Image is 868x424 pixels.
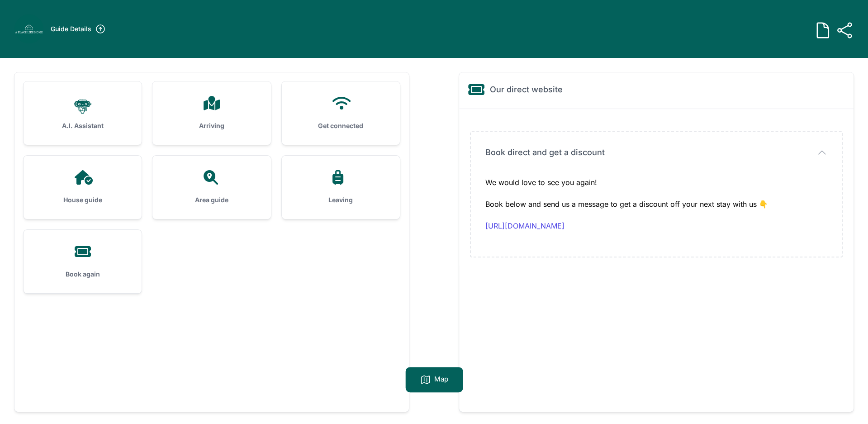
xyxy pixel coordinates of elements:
a: Leaving [282,156,400,219]
h3: Book again [38,270,127,279]
a: House guide [24,156,142,219]
button: Book direct and get a discount [485,146,827,159]
img: cagmrguxpeobdpb715t4h95dkynx [14,14,43,43]
h3: Arriving [167,121,256,130]
h3: Leaving [296,195,385,205]
a: A.I. Assistant [24,81,142,145]
a: Area guide [152,156,270,219]
a: [URL][DOMAIN_NAME] [485,221,564,230]
h3: A.I. Assistant [38,121,127,130]
a: Book again [24,230,142,293]
a: Get connected [282,81,400,145]
h3: Guide Details [51,24,91,33]
h3: Area guide [167,195,256,205]
h2: Our direct website [490,83,563,96]
span: Book direct and get a discount [485,146,605,159]
h3: Get connected [296,121,385,130]
h3: House guide [38,195,127,205]
div: We would love to see you again! Book below and send us a message to get a discount off your next ... [485,177,827,242]
a: Guide Details [51,24,106,34]
p: Map [434,374,448,385]
a: Arriving [152,81,270,145]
